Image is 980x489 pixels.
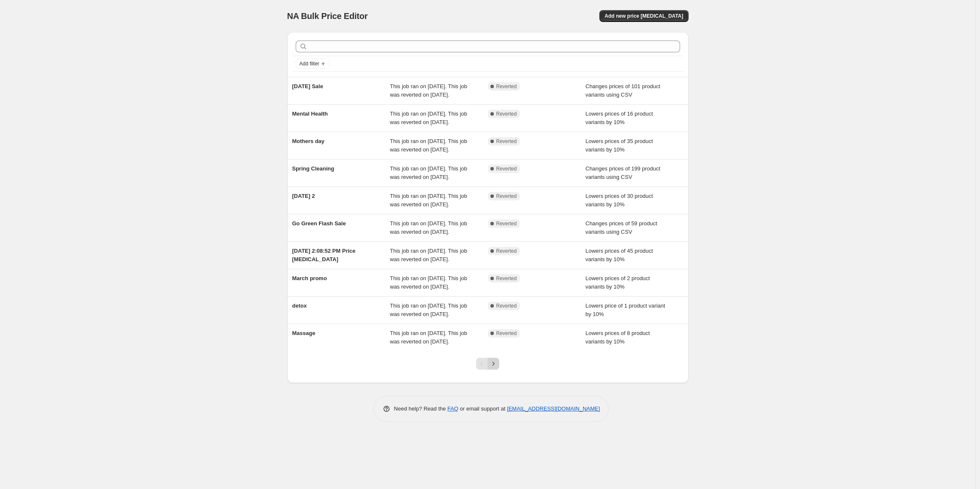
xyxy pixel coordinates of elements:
span: This job ran on [DATE]. This job was reverted on [DATE]. [390,138,467,153]
span: Lowers prices of 45 product variants by 10% [585,248,653,262]
span: Mothers day [292,138,325,144]
span: Changes prices of 101 product variants using CSV [585,83,660,98]
span: Changes prices of 59 product variants using CSV [585,220,657,235]
span: detox [292,303,307,309]
span: NA Bulk Price Editor [287,11,368,21]
button: Add filter [296,59,329,69]
span: Reverted [496,303,517,309]
a: FAQ [447,405,458,412]
span: Reverted [496,248,517,254]
span: Lowers prices of 8 product variants by 10% [585,330,650,345]
span: This job ran on [DATE]. This job was reverted on [DATE]. [390,303,467,317]
span: [DATE] 2:08:52 PM Price [MEDICAL_DATA] [292,248,356,262]
span: Go Green Flash Sale [292,220,346,227]
span: This job ran on [DATE]. This job was reverted on [DATE]. [390,330,467,345]
span: This job ran on [DATE]. This job was reverted on [DATE]. [390,248,467,262]
span: Reverted [496,275,517,282]
a: [EMAIL_ADDRESS][DOMAIN_NAME] [507,405,600,412]
button: Next [487,358,499,370]
span: Lowers prices of 30 product variants by 10% [585,193,653,208]
span: Need help? Read the [394,405,448,412]
span: Reverted [496,111,517,117]
span: Mental Health [292,111,328,117]
span: Lowers prices of 35 product variants by 10% [585,138,653,153]
button: Add new price [MEDICAL_DATA] [599,10,688,22]
span: This job ran on [DATE]. This job was reverted on [DATE]. [390,111,467,125]
span: Add new price [MEDICAL_DATA] [604,13,683,19]
span: Reverted [496,83,517,90]
span: Reverted [496,138,517,145]
span: This job ran on [DATE]. This job was reverted on [DATE]. [390,193,467,208]
span: [DATE] Sale [292,83,323,89]
span: or email support at [458,405,507,412]
span: Reverted [496,220,517,227]
span: This job ran on [DATE]. This job was reverted on [DATE]. [390,220,467,235]
span: Spring Cleaning [292,165,335,172]
span: Reverted [496,193,517,200]
nav: Pagination [476,358,499,370]
span: [DATE] 2 [292,193,315,199]
span: This job ran on [DATE]. This job was reverted on [DATE]. [390,165,467,180]
span: Lowers price of 1 product variant by 10% [585,303,665,317]
span: Add filter [299,60,319,67]
span: This job ran on [DATE]. This job was reverted on [DATE]. [390,83,467,98]
span: Lowers prices of 2 product variants by 10% [585,275,650,290]
span: March promo [292,275,327,281]
span: This job ran on [DATE]. This job was reverted on [DATE]. [390,275,467,290]
span: Reverted [496,330,517,337]
span: Lowers prices of 16 product variants by 10% [585,111,653,125]
span: Reverted [496,165,517,172]
span: Massage [292,330,316,336]
span: Changes prices of 199 product variants using CSV [585,165,660,180]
